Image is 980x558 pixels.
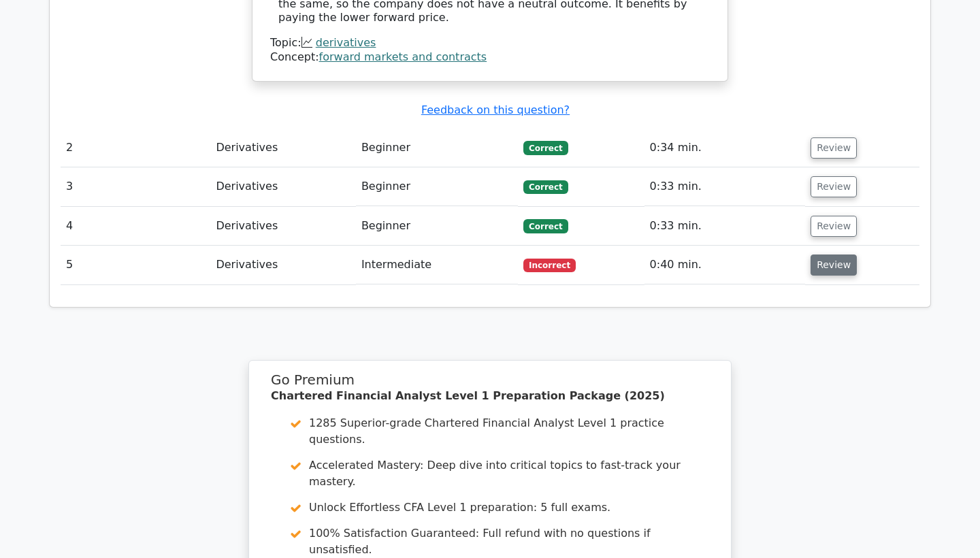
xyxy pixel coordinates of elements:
td: 0:34 min. [644,129,806,167]
td: Derivatives [210,207,355,246]
td: Derivatives [210,129,355,167]
td: Beginner [356,167,518,206]
td: Beginner [356,129,518,167]
button: Review [811,216,857,237]
a: Feedback on this question? [421,103,570,116]
button: Review [811,255,857,276]
span: Correct [523,141,568,154]
span: Correct [523,219,568,233]
td: 5 [61,246,210,284]
td: Beginner [356,207,518,246]
td: 0:33 min. [644,207,806,246]
button: Review [811,137,857,159]
button: Review [811,176,857,197]
td: 4 [61,207,210,246]
td: 0:33 min. [644,167,806,206]
a: derivatives [316,36,376,49]
td: 0:40 min. [644,246,806,284]
td: Derivatives [210,167,355,206]
td: Intermediate [356,246,518,284]
div: Concept: [270,50,710,65]
td: Derivatives [210,246,355,284]
span: Incorrect [523,259,576,272]
a: forward markets and contracts [319,50,487,63]
div: Topic: [270,36,710,50]
td: 2 [61,129,210,167]
span: Correct [523,180,568,194]
td: 3 [61,167,210,206]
